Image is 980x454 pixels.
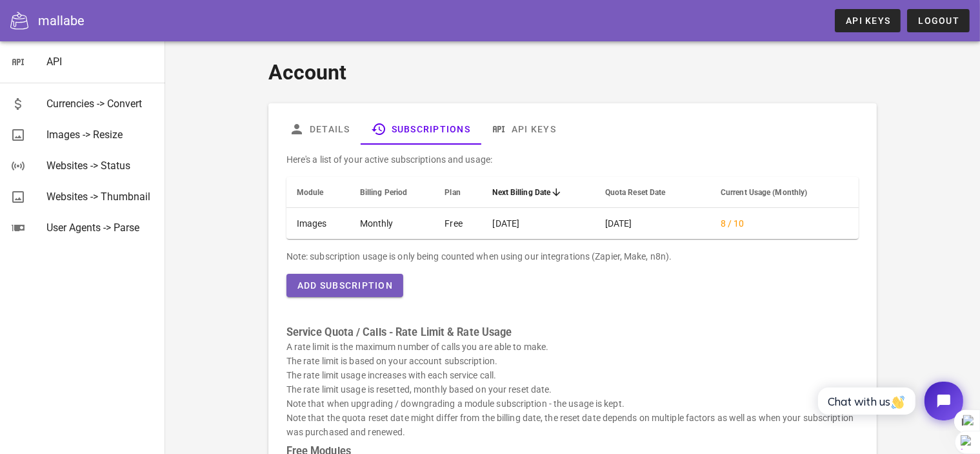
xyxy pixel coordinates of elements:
td: Monthly [350,208,435,239]
button: Logout [907,9,970,32]
span: API Keys [845,15,890,26]
span: Current Usage (Monthly) [721,188,807,197]
p: A rate limit is the maximum number of calls you are able to make. The rate limit is based on your... [286,340,859,439]
h1: Account [268,57,877,88]
th: Quota Reset Date: Not sorted. Activate to sort ascending. [595,177,710,208]
h3: Service Quota / Calls - Rate Limit & Rate Usage [286,325,859,340]
div: User Agents -> Parse [46,222,155,234]
a: API Keys [481,114,566,145]
p: Here's a list of your active subscriptions and usage: [286,152,859,167]
iframe: Tidio Chat [804,371,974,431]
th: Current Usage (Monthly): Not sorted. Activate to sort ascending. [710,177,859,208]
th: Next Billing Date: Sorted descending. Activate to remove sorting. [483,177,595,208]
span: Logout [917,15,959,26]
span: 8 / 10 [721,218,745,229]
td: [DATE] [483,208,595,239]
td: [DATE] [595,208,710,239]
button: Add Subscription [286,274,403,297]
a: API Keys [835,9,901,32]
div: mallabe [38,11,85,30]
div: Note: subscription usage is only being counted when using our integrations (Zapier, Make, n8n). [286,249,859,263]
a: Subscriptions [361,114,481,145]
td: Images [286,208,350,239]
td: Free [434,208,482,239]
span: Billing Period [360,188,407,197]
a: Details [279,114,361,145]
th: Plan [434,177,482,208]
th: Module [286,177,350,208]
div: Images -> Resize [46,129,155,141]
span: Next Billing Date [493,188,551,197]
th: Billing Period [350,177,435,208]
div: Websites -> Thumbnail [46,191,155,203]
span: Plan [445,188,460,197]
div: Websites -> Status [46,160,155,172]
span: Quota Reset Date [605,188,666,197]
div: API [46,56,155,68]
span: Module [297,188,324,197]
div: Currencies -> Convert [46,98,155,110]
span: Add Subscription [297,280,393,291]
